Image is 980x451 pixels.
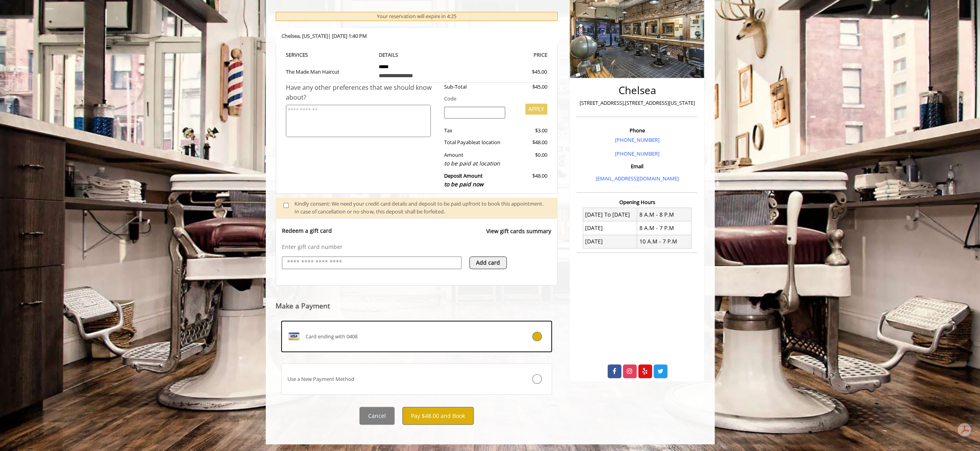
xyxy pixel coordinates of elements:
[504,68,547,76] div: $45.00
[438,138,511,147] div: Total Payable
[373,50,460,59] th: DETAILS
[511,172,547,189] div: $48.00
[295,200,550,216] div: Kindly consent: We need your credit card details and deposit to be paid upfront to book this appo...
[444,180,484,188] span: to be paid now
[402,407,474,425] button: Pay $48.00 and Book
[511,126,547,135] div: $3.00
[444,172,484,188] b: Deposit Amount
[306,332,358,341] span: Card ending with 0408
[286,50,373,59] th: SERVICE
[637,208,691,221] td: 8 A.M - 8 P.M
[583,221,637,235] td: [DATE]
[486,227,551,243] a: View gift cards summary
[615,136,659,143] a: [PHONE_NUMBER]
[305,51,308,58] span: S
[583,235,637,248] td: [DATE]
[525,104,547,115] button: APPLY
[438,151,511,168] div: Amount
[460,50,548,59] th: PRICE
[359,407,395,425] button: Cancel
[282,32,367,39] b: Chelsea | [DATE] 1:40 PM
[469,256,507,269] button: Add card
[300,32,328,39] span: , [US_STATE]
[576,199,697,205] h3: Opening Hours
[637,221,691,235] td: 8 A.M - 7 P.M
[578,163,695,169] h3: Email
[615,150,659,157] a: [PHONE_NUMBER]
[282,243,552,251] p: Enter gift card number
[444,159,505,168] div: to be paid at location
[286,59,373,82] td: The Made Man Haircut
[583,208,637,221] td: [DATE] To [DATE]
[511,151,547,168] div: $0.00
[286,83,439,103] div: Have any other preferences that we should know about?
[282,375,507,383] div: Use a New Payment Method
[276,12,558,21] div: Your reservation will expire in 4:25
[287,330,300,343] img: VISA
[637,235,691,248] td: 10 A.M - 7 P.M
[438,126,511,135] div: Tax
[438,95,547,103] div: Code
[281,363,552,395] label: Use a New Payment Method
[276,302,330,310] label: Make a Payment
[578,85,695,96] h2: Chelsea
[595,175,678,182] a: [EMAIL_ADDRESS][DOMAIN_NAME]
[511,138,547,147] div: $48.00
[476,139,500,146] span: at location
[578,99,695,107] p: [STREET_ADDRESS],[STREET_ADDRESS][US_STATE]
[578,128,695,133] h3: Phone
[511,83,547,91] div: $45.00
[282,227,332,235] p: Redeem a gift card
[438,83,511,91] div: Sub-Total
